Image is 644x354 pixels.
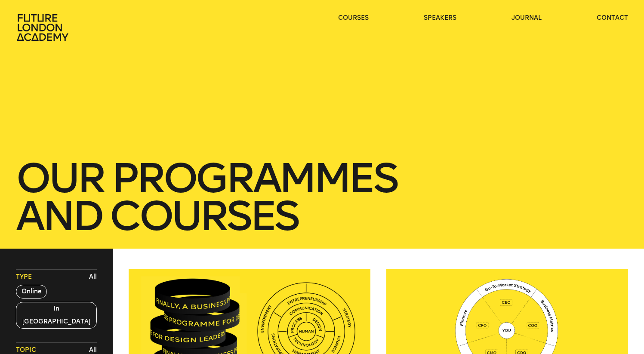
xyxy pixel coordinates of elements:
[597,14,628,22] a: contact
[16,273,32,281] span: Type
[424,14,456,22] a: speakers
[512,14,542,22] a: journal
[87,271,99,283] button: All
[16,302,96,329] button: In [GEOGRAPHIC_DATA]
[338,14,369,22] a: courses
[16,159,628,235] h1: our Programmes and courses
[16,285,47,299] button: Online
